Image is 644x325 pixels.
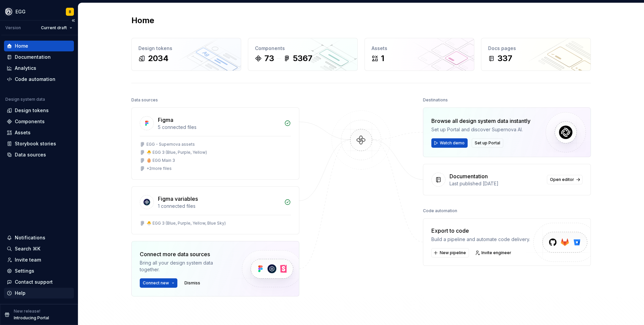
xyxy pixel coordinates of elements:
button: Help [4,288,74,298]
div: Search ⌘K [15,245,40,252]
div: Assets [15,129,31,136]
a: Settings [4,266,74,276]
span: Dismiss [184,280,200,286]
span: Current draft [41,25,67,31]
img: 87d06435-c97f-426c-aa5d-5eb8acd3d8b3.png [5,8,13,16]
div: 🐣 EGG 3 (Blue, Purple, Yellow, Blue Sky) [146,221,226,226]
a: Open editor [547,175,583,184]
a: Documentation [4,52,74,62]
span: Set up Portal [475,140,500,146]
div: Export to code [431,227,530,235]
a: Components735367 [248,38,358,71]
div: Version [5,25,21,31]
div: Destinations [423,95,448,105]
div: EGG [15,8,26,15]
div: Last published [DATE] [449,180,543,187]
div: 🥚 EGG Main 3 [146,158,175,163]
a: Storybook stories [4,138,74,149]
div: Design system data [5,97,45,102]
div: Assets [372,45,467,52]
div: 5367 [293,53,312,64]
button: Connect new [140,278,177,288]
a: Home [4,41,74,51]
button: EGGB [1,4,77,19]
p: New release! [14,309,40,314]
a: Figma variables1 connected files🐣 EGG 3 (Blue, Purple, Yellow, Blue Sky) [131,186,299,234]
div: Code automation [423,206,457,216]
a: Docs pages337 [481,38,591,71]
div: 73 [264,53,274,64]
div: Build a pipeline and automate code delivery. [431,236,530,243]
div: Documentation [15,54,51,60]
div: Browse all design system data instantly [431,117,530,125]
div: Connect more data sources [140,250,230,258]
button: New pipeline [431,248,469,258]
div: Invite team [15,257,41,263]
a: Analytics [4,63,74,74]
div: Components [15,118,45,125]
div: Set up Portal and discover Supernova AI. [431,126,530,133]
div: 2034 [148,53,169,64]
button: Set up Portal [472,138,503,148]
div: Docs pages [488,45,584,52]
div: Documentation [449,172,488,180]
div: Code automation [15,76,55,83]
div: Components [255,45,351,52]
span: Watch demo [440,140,465,146]
a: Invite engineer [473,248,514,258]
div: 🐣 EGG 3 (Blue, Purple, Yellow) [146,150,207,155]
div: 5 connected files [158,124,280,131]
span: New pipeline [440,250,466,256]
button: Notifications [4,232,74,243]
button: Contact support [4,277,74,287]
div: Analytics [15,65,36,72]
h2: Home [131,15,154,26]
a: Code automation [4,74,74,85]
div: 1 connected files [158,203,280,210]
div: Settings [15,268,34,274]
div: Design tokens [15,107,49,114]
div: Figma [158,116,173,124]
div: Data sources [131,95,158,105]
span: Invite engineer [481,250,511,256]
div: Notifications [15,234,45,241]
div: Data sources [15,151,46,158]
a: Design tokens [4,105,74,116]
div: Design tokens [138,45,234,52]
div: Storybook stories [15,140,56,147]
a: Design tokens2034 [131,38,241,71]
button: Watch demo [431,138,468,148]
div: + 2 more files [146,166,172,171]
div: Home [15,43,28,49]
span: Connect new [143,280,169,286]
div: 1 [381,53,384,64]
a: Data sources [4,149,74,160]
div: Help [15,290,26,296]
div: Contact support [15,279,53,285]
span: Open editor [550,177,574,182]
p: Introducing Portal [14,315,49,321]
a: Invite team [4,254,74,265]
a: Components [4,116,74,127]
button: Collapse sidebar [69,16,78,25]
div: B [69,9,71,14]
button: Current draft [38,23,75,33]
div: Figma variables [158,195,198,203]
div: 337 [498,53,512,64]
a: Assets [4,127,74,138]
div: EGG - Supernova assets [146,142,195,147]
a: Figma5 connected filesEGG - Supernova assets🐣 EGG 3 (Blue, Purple, Yellow)🥚 EGG Main 3+2more files [131,107,299,180]
button: Search ⌘K [4,243,74,254]
button: Dismiss [181,278,203,288]
a: Assets1 [364,38,474,71]
div: Bring all your design system data together. [140,260,230,273]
